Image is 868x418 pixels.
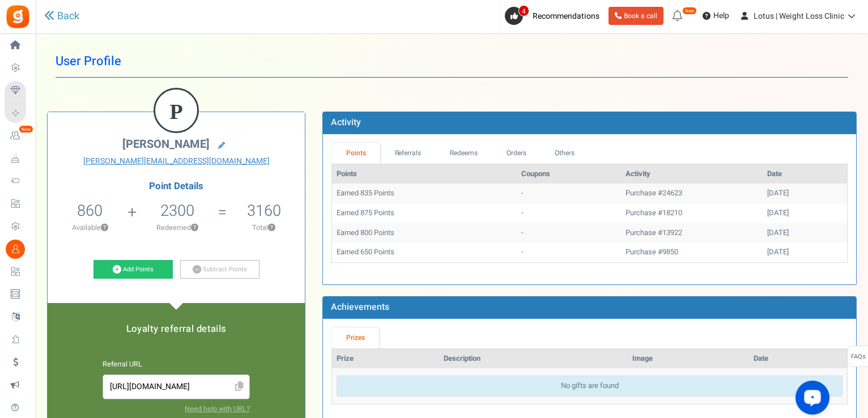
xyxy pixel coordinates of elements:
[517,242,622,262] td: -
[5,126,31,146] a: New
[331,327,379,348] a: Prizes
[180,260,259,279] a: Subtract Points
[155,89,197,134] figcaption: P
[332,203,516,223] td: Earned 875 Points
[621,242,763,262] td: Purchase #9850
[138,223,216,233] p: Redeemed
[517,184,622,203] td: -
[621,184,763,203] td: Purchase #24623
[228,223,299,233] p: Total
[767,228,843,238] div: [DATE]
[59,324,293,334] h5: Loyalty referral details
[93,260,173,279] a: Add Points
[122,136,210,152] span: [PERSON_NAME]
[533,10,599,22] span: Recommendations
[77,199,103,222] span: 860
[337,376,843,396] div: No gifts are found
[767,247,843,258] div: [DATE]
[185,404,250,414] a: Need help with URL?
[331,116,361,129] b: Activity
[439,349,628,369] th: Description
[5,4,31,29] img: Gratisfaction
[191,224,198,232] button: ?
[332,223,516,243] td: Earned 800 Points
[541,143,589,164] a: Others
[268,224,275,232] button: ?
[19,125,33,133] em: New
[505,7,604,25] a: 4 Recommendations
[621,203,763,223] td: Purchase #18210
[53,223,126,233] p: Available
[767,208,843,219] div: [DATE]
[698,7,734,25] a: Help
[101,224,108,232] button: ?
[754,10,844,22] span: Lotus | Weight Loss Clinic
[682,7,697,15] em: New
[517,164,622,184] th: Coupons
[103,361,250,369] h6: Referral URL
[767,188,843,199] div: [DATE]
[332,164,516,184] th: Points
[609,7,663,25] a: Book a call
[56,45,848,78] h1: User Profile
[230,377,248,397] span: Click to Copy
[628,349,749,369] th: Image
[48,181,305,191] h4: Point Details
[850,346,866,368] span: FAQs
[749,349,847,369] th: Date
[332,242,516,262] td: Earned 650 Points
[518,5,529,16] span: 4
[332,184,516,203] td: Earned 835 Points
[160,202,194,219] h5: 2300
[621,223,763,243] td: Purchase #13922
[621,164,763,184] th: Activity
[492,143,541,164] a: Orders
[331,300,389,314] b: Achievements
[763,164,847,184] th: Date
[331,143,380,164] a: Points
[436,143,492,164] a: Redeems
[332,349,439,369] th: Prize
[56,156,296,167] a: [PERSON_NAME][EMAIL_ADDRESS][DOMAIN_NAME]
[247,202,281,219] h5: 3160
[380,143,436,164] a: Referrals
[710,10,729,22] span: Help
[517,223,622,243] td: -
[517,203,622,223] td: -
